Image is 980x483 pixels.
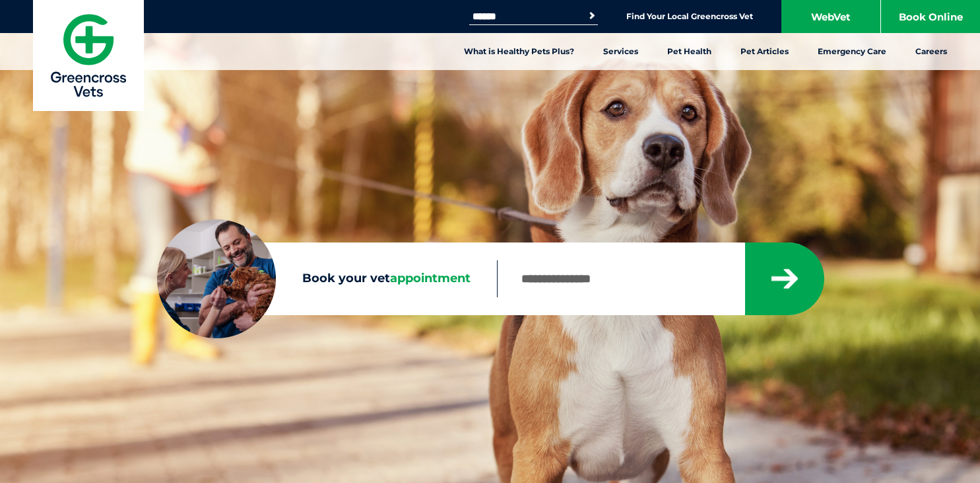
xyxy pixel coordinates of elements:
a: Pet Articles [726,33,803,70]
span: appointment [390,271,471,285]
a: What is Healthy Pets Plus? [449,33,589,70]
a: Pet Health [653,33,726,70]
button: Search [585,9,599,22]
a: Services [589,33,653,70]
a: Careers [901,33,962,70]
a: Emergency Care [803,33,901,70]
a: Find Your Local Greencross Vet [626,11,753,22]
label: Book your vet [157,269,497,289]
